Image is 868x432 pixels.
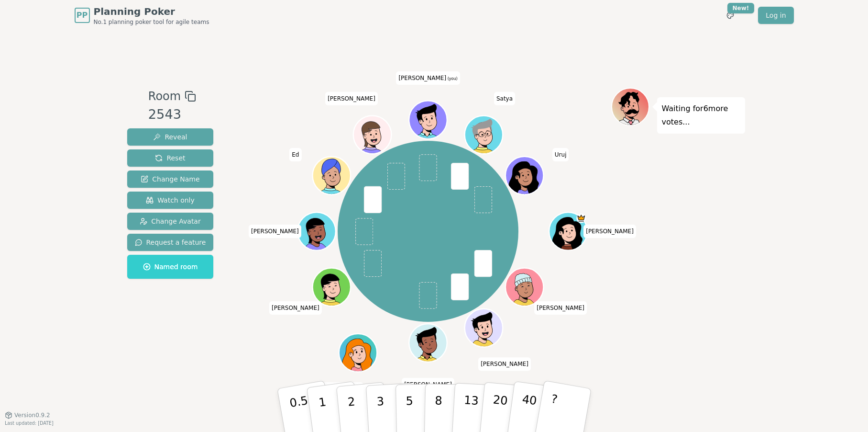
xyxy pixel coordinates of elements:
[5,421,54,426] span: Last updated: [DATE]
[127,234,214,251] button: Request a feature
[94,18,209,26] span: No.1 planning poker tool for agile teams
[5,411,50,419] button: Version0.9.2
[249,225,301,238] span: Click to change your name
[410,102,446,138] button: Click to change your avatar
[758,7,793,24] a: Log in
[127,255,214,279] button: Named room
[402,378,454,391] span: Click to change your name
[148,88,181,105] span: Room
[325,92,378,105] span: Click to change your name
[311,382,363,396] span: Click to change your name
[494,92,515,105] span: Click to change your name
[141,174,199,184] span: Change Name
[127,192,214,209] button: Watch only
[146,195,195,205] span: Watch only
[77,10,88,21] span: PP
[127,128,214,146] button: Reveal
[143,262,198,272] span: Named room
[583,225,636,238] span: Click to change your name
[478,357,531,371] span: Click to change your name
[140,216,201,226] span: Change Avatar
[552,148,569,161] span: Click to change your name
[127,213,214,230] button: Change Avatar
[722,7,739,24] button: New!
[14,411,50,419] span: Version 0.9.2
[289,148,301,161] span: Click to change your name
[576,214,586,223] span: Nancy is the host
[396,71,460,85] span: Click to change your name
[534,301,587,315] span: Click to change your name
[75,5,209,26] a: PPPlanning PokerNo.1 planning poker tool for agile teams
[127,149,214,167] button: Reset
[148,105,196,125] div: 2543
[94,5,209,18] span: Planning Poker
[727,3,755,13] div: New!
[153,132,187,142] span: Reveal
[269,301,322,315] span: Click to change your name
[135,238,206,247] span: Request a feature
[446,77,458,81] span: (you)
[127,171,214,188] button: Change Name
[662,102,740,129] p: Waiting for 6 more votes...
[155,153,185,163] span: Reset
